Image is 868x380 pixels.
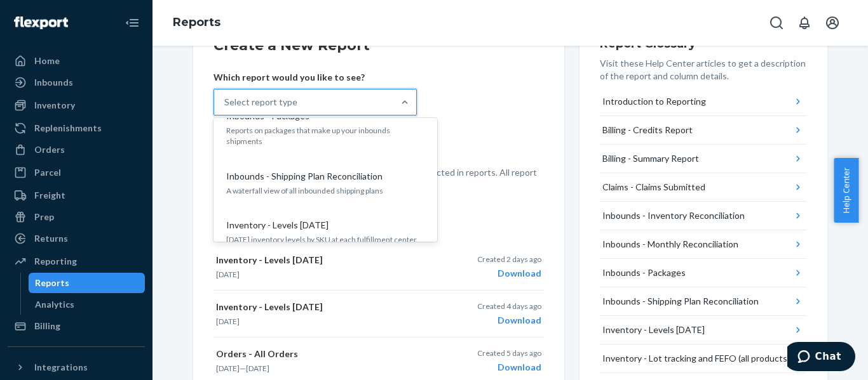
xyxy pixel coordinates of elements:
[600,202,807,230] button: Inbounds - Inventory Reconciliation
[224,96,297,108] div: Select report type
[34,122,102,134] div: Replenishments
[34,143,65,156] div: Orders
[600,287,807,316] button: Inbounds - Shipping Plan Reconciliation
[216,363,431,374] p: —
[226,125,424,147] p: Reports on packages that make up your inbounds shipments
[600,116,807,145] button: Billing - Credits Report
[35,277,69,289] div: Reports
[173,15,220,29] a: Reports
[787,342,855,374] iframe: Abre un widget desde donde se puede chatear con uno de los agentes
[8,95,145,115] a: Inventory
[477,301,541,311] p: Created 4 days ago
[477,348,541,358] p: Created 5 days ago
[226,219,329,232] p: Inventory - Levels [DATE]
[216,270,240,279] time: [DATE]
[34,361,88,374] div: Integrations
[8,140,145,160] a: Orders
[226,234,424,245] p: [DATE] inventory levels by SKU at each fulfillment center
[602,352,790,365] div: Inventory - Lot tracking and FEFO (all products)
[600,230,807,259] button: Inbounds - Monthly Reconciliation
[34,99,75,112] div: Inventory
[602,295,759,308] div: Inbounds - Shipping Plan Reconciliation
[14,16,68,29] img: Flexport logo
[214,291,544,337] button: Inventory - Levels [DATE][DATE]Created 4 days agoDownload
[792,10,817,36] button: Open notifications
[602,238,738,251] div: Inbounds - Monthly Reconciliation
[600,57,807,82] p: Visit these Help Center articles to get a description of the report and column details.
[8,316,145,336] a: Billing
[29,273,146,293] a: Reports
[600,173,807,202] button: Claims - Claims Submitted
[602,324,705,336] div: Inventory - Levels [DATE]
[834,158,858,223] button: Help Center
[34,232,68,245] div: Returns
[8,207,145,227] a: Prep
[216,301,431,313] p: Inventory - Levels [DATE]
[820,10,845,36] button: Open account menu
[214,71,417,84] p: Which report would you like to see?
[602,124,693,136] div: Billing - Credits Report
[216,317,240,326] time: [DATE]
[477,314,541,327] div: Download
[477,254,541,265] p: Created 2 days ago
[226,170,383,183] p: Inbounds - Shipping Plan Reconciliation
[8,357,145,377] button: Integrations
[34,55,60,67] div: Home
[119,10,145,36] button: Close Navigation
[34,211,54,223] div: Prep
[8,118,145,138] a: Replenishments
[600,88,807,116] button: Introduction to Reporting
[214,244,544,291] button: Inventory - Levels [DATE][DATE]Created 2 days agoDownload
[600,316,807,344] button: Inventory - Levels [DATE]
[226,185,424,196] p: A waterfall view of all inbounded shipping plans
[8,251,145,272] a: Reporting
[602,95,706,108] div: Introduction to Reporting
[602,209,745,222] div: Inbounds - Inventory Reconciliation
[34,255,77,268] div: Reporting
[602,266,686,279] div: Inbounds - Packages
[602,181,705,193] div: Claims - Claims Submitted
[8,72,145,93] a: Inbounds
[34,76,73,89] div: Inbounds
[216,364,240,373] time: [DATE]
[216,348,431,360] p: Orders - All Orders
[163,4,231,41] ol: breadcrumbs
[35,298,74,311] div: Analytics
[8,228,145,249] a: Returns
[764,10,789,36] button: Open Search Box
[29,294,146,315] a: Analytics
[602,152,699,165] div: Billing - Summary Report
[214,36,544,56] h2: Create a New Report
[8,51,145,71] a: Home
[34,189,65,202] div: Freight
[8,185,145,206] a: Freight
[477,267,541,280] div: Download
[600,145,807,173] button: Billing - Summary Report
[600,259,807,287] button: Inbounds - Packages
[477,361,541,374] div: Download
[246,364,269,373] time: [DATE]
[216,254,431,266] p: Inventory - Levels [DATE]
[600,344,807,373] button: Inventory - Lot tracking and FEFO (all products)
[34,320,60,332] div: Billing
[34,166,61,179] div: Parcel
[8,162,145,183] a: Parcel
